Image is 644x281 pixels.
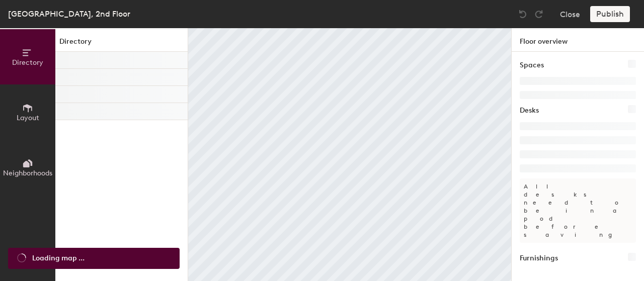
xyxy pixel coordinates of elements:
[520,178,636,243] p: All desks need to be in a pod before saving
[560,6,580,22] button: Close
[518,9,528,19] img: Undo
[3,169,52,177] span: Neighborhoods
[520,105,539,116] h1: Desks
[512,28,644,52] h1: Floor overview
[12,58,43,67] span: Directory
[17,114,39,122] span: Layout
[55,36,188,52] h1: Directory
[32,253,85,264] span: Loading map ...
[188,28,511,281] canvas: Map
[520,253,558,264] h1: Furnishings
[534,9,544,19] img: Redo
[8,8,130,20] div: [GEOGRAPHIC_DATA], 2nd Floor
[520,60,544,71] h1: Spaces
